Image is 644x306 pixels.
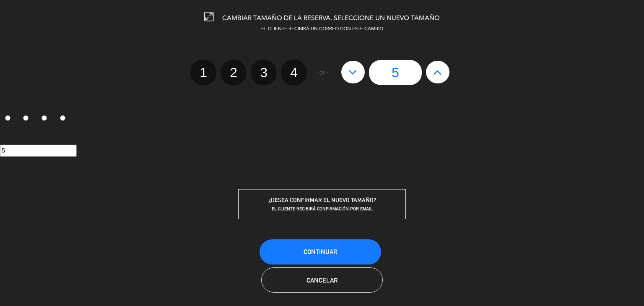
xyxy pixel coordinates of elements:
[222,15,440,22] span: CAMBIAR TAMAÑO DE LA RESERVA. SELECCIONE UN NUEVO TAMAÑO
[55,112,73,126] label: 4
[37,112,55,126] label: 3
[190,60,216,86] label: 1
[261,267,383,293] button: Cancelar
[272,206,373,212] span: EL CLIENTE RECIBIRÁ CONFIRMACIÓN POR EMAIL
[316,68,328,78] span: - or -
[18,112,37,126] label: 2
[306,277,338,284] span: Cancelar
[60,115,65,121] input: 4
[261,27,383,31] span: EL CLIENTE RECIBIRÁ UN CORREO CON ESTE CAMBIO
[268,197,376,203] span: ¿DESEA CONFIRMAR EL NUEVO TAMAÑO?
[281,60,307,86] label: 4
[23,115,29,121] input: 2
[5,115,10,121] input: 1
[251,60,277,86] label: 3
[42,115,47,121] input: 3
[221,60,247,86] label: 2
[304,248,337,255] span: Continuar
[260,239,381,265] button: Continuar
